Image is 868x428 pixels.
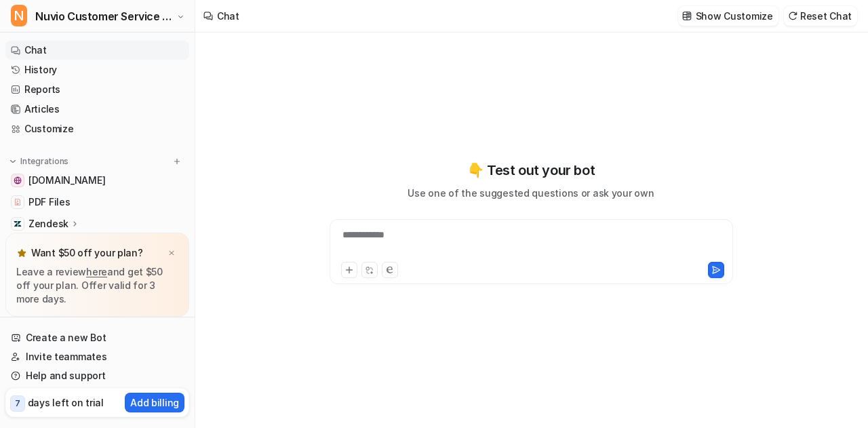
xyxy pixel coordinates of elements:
[14,198,22,206] img: PDF Files
[16,248,27,258] img: star
[696,9,773,23] p: Show Customize
[217,9,239,23] div: Chat
[16,265,178,306] p: Leave a review and get $50 off your plan. Offer valid for 3 more days.
[5,155,73,168] button: Integrations
[28,195,70,209] span: PDF Files
[130,395,179,410] p: Add billing
[167,249,176,258] img: x
[35,7,173,26] span: Nuvio Customer Service Expert Bot
[784,6,857,26] button: Reset Chat
[86,266,107,277] a: here
[682,11,692,21] img: customize
[28,174,105,187] span: [DOMAIN_NAME]
[5,366,189,385] a: Help and support
[5,60,189,79] a: History
[28,217,68,231] p: Zendesk
[5,193,189,212] a: PDF FilesPDF Files
[678,6,778,26] button: Show Customize
[28,395,104,410] p: days left on trial
[5,171,189,190] a: nuviorecovery.com[DOMAIN_NAME]
[408,186,654,200] p: Use one of the suggested questions or ask your own
[5,328,189,347] a: Create a new Bot
[5,41,189,60] a: Chat
[8,157,18,166] img: expand menu
[20,156,68,167] p: Integrations
[172,157,182,166] img: menu_add.svg
[5,119,189,138] a: Customize
[14,176,22,184] img: nuviorecovery.com
[15,397,20,410] p: 7
[467,160,595,180] p: 👇 Test out your bot
[5,347,189,366] a: Invite teammates
[5,80,189,99] a: Reports
[31,246,143,260] p: Want $50 off your plan?
[788,11,797,21] img: reset
[5,100,189,119] a: Articles
[11,5,27,26] span: N
[14,220,22,228] img: Zendesk
[125,393,184,412] button: Add billing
